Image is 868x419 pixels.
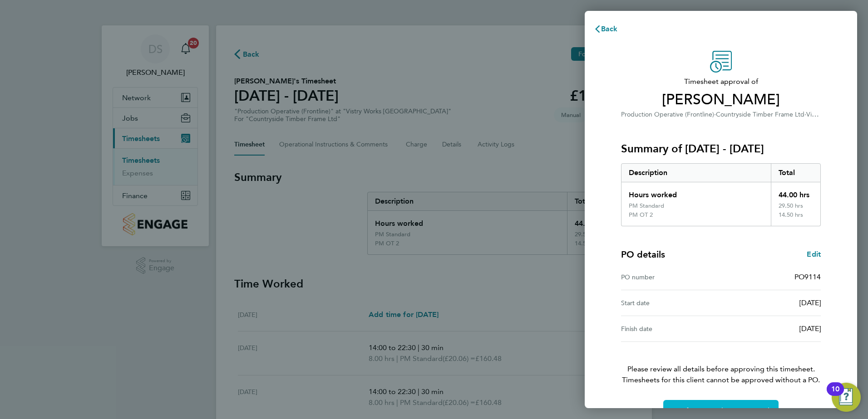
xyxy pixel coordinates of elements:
span: · [714,111,716,118]
div: Summary of 18 - 24 Aug 2025 [621,163,821,226]
span: Production Operative (Frontline) [621,111,714,118]
div: Description [621,164,771,182]
div: Start date [621,297,721,308]
span: Timesheets for this client cannot be approved without a PO. [610,375,832,385]
span: PO9114 [794,273,821,281]
div: 14.50 hrs [771,211,821,226]
span: Confirm Timesheet Approval [672,406,769,415]
div: PM OT 2 [629,211,653,219]
button: Open Resource Center, 10 new notifications [832,383,861,412]
span: · [804,111,806,118]
div: 10 [831,389,839,401]
h3: Summary of [DATE] - [DATE] [621,141,821,156]
div: Total [771,164,821,182]
span: Edit [807,250,821,258]
div: [DATE] [721,297,821,308]
span: Back [601,24,618,33]
div: Hours worked [621,182,771,202]
div: [DATE] [721,323,821,334]
div: Finish date [621,323,721,334]
div: PM Standard [629,202,664,209]
span: Countryside Timber Frame Ltd [716,111,804,118]
span: [PERSON_NAME] [621,91,821,109]
span: Timesheet approval of [621,76,821,87]
p: Please review all details before approving this timesheet. [610,342,832,385]
div: 29.50 hrs [771,202,821,211]
div: PO number [621,272,721,283]
a: Edit [807,249,821,260]
div: 44.00 hrs [771,182,821,202]
button: Back [585,20,627,38]
h4: PO details [621,248,665,261]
